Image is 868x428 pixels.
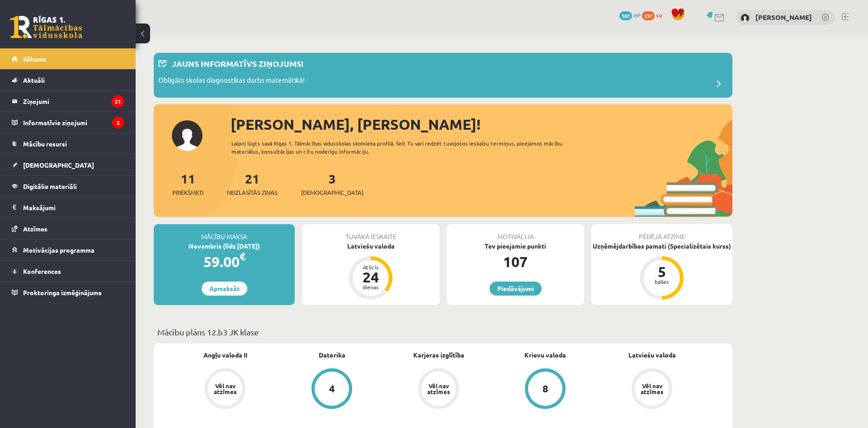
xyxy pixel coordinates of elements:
[591,241,732,251] div: Uzņēmējdarbības pamati (Specializētais kurss)
[12,197,124,218] a: Maksājumi
[302,224,439,241] div: Tuvākā ieskaite
[158,57,728,93] a: Jauns informatīvs ziņojums! Obligāts skolas diagnostikas darbs matemātikā!
[591,224,732,241] div: Pēdējā atzīme
[12,155,124,175] a: [DEMOGRAPHIC_DATA]
[23,140,67,148] span: Mācību resursi
[23,182,77,190] span: Digitālie materiāli
[642,11,666,19] a: 237 xp
[227,188,278,197] span: Neizlasītās ziņas
[23,161,94,169] span: [DEMOGRAPHIC_DATA]
[212,383,238,395] div: Vēl nav atzīmes
[23,76,45,84] span: Aktuāli
[23,197,124,218] legend: Maksājumi
[648,264,675,279] div: 5
[172,170,203,197] a: 11Priekšmeti
[357,270,384,284] div: 24
[154,241,295,251] div: Novembris (līdz [DATE])
[490,282,542,296] a: Piedāvājumi
[23,91,124,112] legend: Ziņojumi
[227,170,278,197] a: 21Neizlasītās ziņas
[447,224,584,241] div: Motivācija
[12,261,124,282] a: Konferences
[231,113,732,135] div: [PERSON_NAME], [PERSON_NAME]!
[23,267,61,275] span: Konferences
[542,384,548,394] div: 8
[154,224,295,241] div: Mācību maksa
[599,368,705,411] a: Vēl nav atzīmes
[302,241,439,251] div: Latviešu valoda
[492,368,599,411] a: 8
[240,250,245,263] span: €
[329,384,335,394] div: 4
[447,241,584,251] div: Tev pieejamie punkti
[12,282,124,303] a: Proktoringa izmēģinājums
[157,326,729,338] p: Mācību plāns 12.b3 JK klase
[357,284,384,290] div: dienas
[447,251,584,273] div: 107
[656,11,662,19] span: xp
[203,350,247,360] a: Angļu valoda II
[633,11,641,19] span: mP
[12,48,124,69] a: Sākums
[172,57,303,70] p: Jauns informatīvs ziņojums!
[154,251,295,273] div: 59.00
[12,218,124,239] a: Atzīmes
[524,350,566,360] a: Krievu valoda
[231,139,579,155] div: Laipni lūgts savā Rīgas 1. Tālmācības vidusskolas skolnieka profilā. Šeit Tu vari redzēt tuvojošo...
[426,383,451,395] div: Vēl nav atzīmes
[301,170,363,197] a: 3[DEMOGRAPHIC_DATA]
[23,288,102,296] span: Proktoringa izmēģinājums
[628,350,676,360] a: Latviešu valoda
[12,133,124,154] a: Mācību resursi
[639,383,665,395] div: Vēl nav atzīmes
[23,225,47,233] span: Atzīmes
[301,188,363,197] span: [DEMOGRAPHIC_DATA]
[112,95,124,108] i: 21
[642,11,655,20] span: 237
[23,246,94,254] span: Motivācijas programma
[619,11,641,19] a: 107 mP
[158,75,305,88] p: Obligāts skolas diagnostikas darbs matemātikā!
[202,282,247,296] a: Apmaksāt
[755,13,812,22] a: [PERSON_NAME]
[413,350,464,360] a: Karjeras izglītība
[302,241,439,301] a: Latviešu valoda Atlicis 24 dienas
[12,176,124,197] a: Digitālie materiāli
[648,279,675,284] div: balles
[10,16,82,38] a: Rīgas 1. Tālmācības vidusskola
[357,264,384,270] div: Atlicis
[112,117,124,129] i: 2
[12,112,124,133] a: Informatīvie ziņojumi2
[12,91,124,112] a: Ziņojumi21
[23,55,46,63] span: Sākums
[172,368,278,411] a: Vēl nav atzīmes
[385,368,492,411] a: Vēl nav atzīmes
[12,70,124,90] a: Aktuāli
[23,112,124,133] legend: Informatīvie ziņojumi
[172,188,203,197] span: Priekšmeti
[278,368,385,411] a: 4
[591,241,732,301] a: Uzņēmējdarbības pamati (Specializētais kurss) 5 balles
[319,350,345,360] a: Datorika
[741,14,750,23] img: Jēkabs Zelmenis
[12,240,124,260] a: Motivācijas programma
[619,11,632,20] span: 107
